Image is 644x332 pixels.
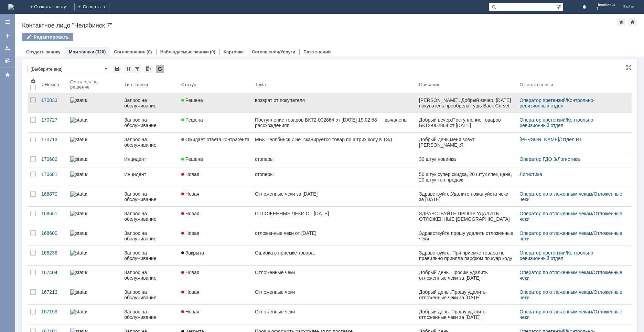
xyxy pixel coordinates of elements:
div: Создать [74,3,109,11]
span: Закрыта [181,250,204,256]
span: Новая [181,172,200,177]
a: Создать заявку [2,30,13,41]
span: Ожидает ответа контрагента [181,137,249,142]
div: ОТЛОЖЕННЫЕ ЧЕКИ ОТ [DATE] [255,211,414,216]
a: Оператор по отложенным чекам [519,191,592,197]
a: Оператор претензий [519,97,566,103]
a: Новая [179,305,252,324]
div: / [519,211,623,222]
th: Осталось на решение [67,76,121,93]
div: Запрос на обслуживание [124,230,176,241]
div: / [519,97,623,108]
img: statusbar-0 (1).png [70,230,87,236]
a: statusbar-0 (1).png [67,266,121,285]
a: Отложенные чеки [519,309,623,320]
span: Новая [181,211,200,216]
a: Запрос на обслуживание [121,305,179,324]
a: Запрос на обслуживание [121,285,179,304]
span: Настройки [30,79,36,84]
a: Оператор ГДО 3 [519,156,556,162]
div: На всю страницу [626,65,632,70]
span: Новая [181,230,200,236]
div: Инцидент [124,172,176,177]
a: стоперы [252,152,416,167]
div: (0) [210,49,215,54]
a: Новая [179,285,252,304]
div: / [519,156,623,162]
div: Сделать домашней страницей [629,18,637,26]
a: statusbar-100 (1).png [67,113,121,132]
div: Запрос на обслуживание [124,270,176,281]
a: Решена [179,113,252,132]
div: (0) [147,49,152,54]
a: Карточка [224,49,244,54]
div: / [519,117,623,128]
a: statusbar-100 (1).png [67,93,121,113]
a: Согласования [114,49,146,54]
a: Контрольно-ревизионный отдел [519,117,595,128]
div: Ошибка в приемке товара. [255,250,414,256]
div: Сортировка... [125,65,133,73]
img: statusbar-100 (1).png [70,137,87,142]
a: Логистика [557,156,580,162]
div: 168236 [41,250,65,256]
span: Решена [181,156,203,162]
img: statusbar-0 (1).png [70,270,87,275]
div: 170681 [41,172,65,177]
a: Отложенные чеки [519,230,623,241]
img: statusbar-100 (1).png [70,97,87,103]
div: Номер [45,82,59,87]
div: Поступление товаров БКТ2-002864 от [DATE] 19:02:58 выявлены рассхожденияя [255,117,414,128]
a: Поступление товаров БКТ2-002864 от [DATE] 19:02:58 выявлены рассхожденияя [252,113,416,132]
a: statusbar-0 (1).png [67,226,121,246]
div: стоперы [255,172,414,177]
a: Оператор по отложенным чекам [519,211,592,216]
div: 168600 [41,230,65,236]
div: Контактное лицо "Челябинск 7" [22,22,617,29]
div: Добавить в избранное [617,18,625,26]
div: 170713 [41,137,65,142]
div: Запрос на обслуживание [124,309,176,320]
span: Решена [181,117,203,123]
a: Оператор по отложенным чекам [519,230,592,236]
a: Оператор по отложенным чекам [519,270,592,275]
a: Отложенные чеки [519,289,623,300]
a: 170727 [39,113,67,132]
a: 168651 [39,207,67,226]
div: 170727 [41,117,65,123]
span: Новая [181,191,200,197]
a: Отложенные чеки [252,285,416,304]
div: / [519,191,623,202]
div: 167213 [41,289,65,295]
a: 170833 [39,93,67,113]
span: 7 [597,7,615,11]
a: 168236 [39,246,67,265]
div: Фильтрация... [133,65,141,73]
a: Наблюдаемые заявки [160,49,209,54]
a: Ожидает ответа контрагента [179,133,252,152]
div: Описание [419,82,441,87]
div: Отложенные чеки [255,270,414,275]
a: Запрос на обслуживание [121,207,179,226]
a: Запрос на обслуживание [121,113,179,132]
div: / [519,137,623,142]
a: Мои заявки [2,43,13,54]
a: Мои согласования [2,55,13,66]
a: Решена [179,93,252,113]
div: Сохранить вид [113,65,121,73]
div: 167159 [41,309,65,314]
a: Новая [179,226,252,246]
a: 168600 [39,226,67,246]
a: Инцидент [121,167,179,187]
div: Тип заявки [124,82,148,87]
div: Отложенные чеки [255,309,414,314]
div: Запрос на обслуживание [124,289,176,300]
a: Перейти на домашнюю страницу [8,4,14,10]
a: statusbar-100 (1).png [67,246,121,265]
a: Запрос на обслуживание [121,246,179,265]
a: Отложенные чеки за [DATE] [252,187,416,206]
div: 168870 [41,191,65,197]
a: 167213 [39,285,67,304]
div: Запрос на обслуживание [124,191,176,202]
div: Ответственный [519,82,553,87]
